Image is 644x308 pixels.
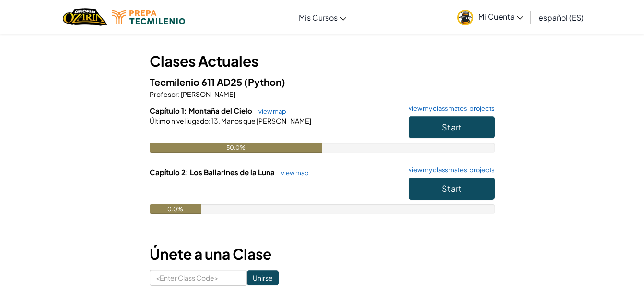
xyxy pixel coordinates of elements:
div: 50.0% [150,143,322,153]
img: Tecmilenio logo [112,10,185,24]
img: Home [63,7,107,27]
span: (Python) [244,76,285,88]
a: Mi Cuenta [453,2,528,32]
h3: Clases Actuales [150,50,495,72]
a: view my classmates' projects [404,106,495,112]
input: Unirse [247,270,279,285]
span: Capítulo 2: Los Bailarines de la Luna [150,167,276,177]
span: Capítulo 1: Montaña del Cielo [150,106,254,115]
span: 13. [211,117,220,125]
h3: Únete a una Clase [150,243,495,265]
input: <Enter Class Code> [150,270,247,286]
a: Ozaria by CodeCombat logo [63,7,107,27]
span: Start [442,183,462,194]
a: español (ES) [534,4,588,30]
span: Mi Cuenta [478,12,523,22]
div: 0.0% [150,204,201,214]
span: Profesor [150,90,178,98]
button: Start [409,178,495,200]
a: view map [254,107,286,115]
span: : [178,90,180,98]
span: Mis Cursos [299,12,338,23]
a: view my classmates' projects [404,167,495,173]
span: Manos que [PERSON_NAME] [220,117,311,125]
a: view map [276,169,309,177]
span: Tecmilenio 611 AD25 [150,76,244,88]
img: avatar [457,10,473,25]
span: : [209,117,211,125]
span: Start [442,121,462,132]
span: [PERSON_NAME] [180,90,235,98]
span: Último nivel jugado [150,117,209,125]
span: español (ES) [539,12,584,23]
button: Start [409,116,495,138]
a: Mis Cursos [294,4,351,30]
